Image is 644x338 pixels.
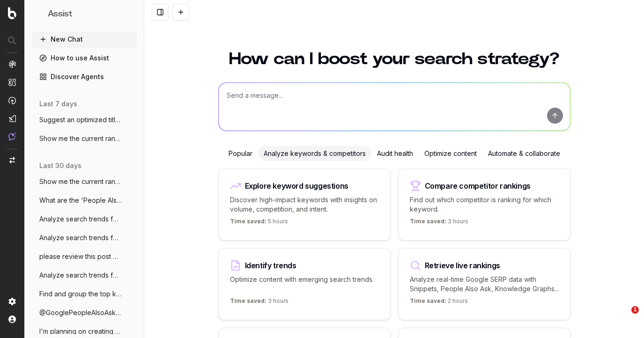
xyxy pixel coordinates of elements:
div: Retrieve live rankings [425,262,500,269]
p: Discover high-impact keywords with insights on volume, competition, and intent. [230,195,379,214]
img: Switch project [9,157,15,163]
span: I'm planning on creating a blog post for [39,327,122,336]
button: New Chat [32,32,137,47]
span: @GooglePeopleAlsoAsk What questions do p [39,308,122,317]
button: Show me the current rankings for https:/ [32,174,137,189]
a: How to use Assist [32,51,137,66]
span: Time saved: [410,297,446,304]
img: Botify logo [8,7,16,19]
iframe: Intercom live chat [612,306,635,329]
span: Time saved: [410,218,446,225]
img: Assist [36,9,44,18]
button: What are the 'People Also Ask' questions [32,193,137,208]
div: Popular [223,146,258,161]
span: Find and group the top keywords for illi [39,289,122,299]
p: Find out which competitor is ranking for which keyword. [410,195,559,214]
button: Show me the current rankings for https:/ [32,131,137,146]
img: Analytics [8,60,16,68]
button: @GooglePeopleAlsoAsk What questions do p [32,305,137,320]
div: Audit health [371,146,419,161]
span: Analyze search trends for: [DATE] for [39,271,122,280]
img: Activation [8,96,16,104]
button: Assist [36,7,133,21]
img: Studio [8,115,16,122]
span: 1 [631,306,639,314]
span: last 30 days [39,161,81,170]
span: Suggest an optimized title and descripti [39,115,122,125]
p: Analyze real-time Google SERP data with Snippets, People Also Ask, Knowledge Graphs... [410,275,559,294]
span: Analyze search trends for: Christmas pri [39,214,122,224]
button: Suggest an optimized title and descripti [32,112,137,127]
p: 3 hours [410,218,468,229]
div: Optimize content [419,146,482,161]
span: last 7 days [39,99,77,109]
div: Identify trends [245,262,296,269]
div: Analyze keywords & competitors [258,146,371,161]
img: My account [8,316,16,323]
img: Assist [8,132,16,140]
button: Analyze search trends for: Christmas pri [32,212,137,227]
img: Intelligence [8,78,16,86]
button: Analyze search trends for: ABCmouse 2 [32,230,137,245]
span: Show me the current rankings for https:/ [39,134,122,143]
a: Discover Agents [32,69,137,84]
span: Analyze search trends for: ABCmouse 2 [39,233,122,242]
span: Time saved: [230,218,266,225]
span: please review this post on play based le [39,252,122,261]
span: Show me the current rankings for https:/ [39,177,122,186]
button: Analyze search trends for: [DATE] for [32,268,137,283]
div: Automate & collaborate [482,146,566,161]
p: 2 hours [410,297,468,309]
h1: How can I boost your search strategy? [218,51,570,67]
div: Compare competitor rankings [425,182,531,190]
span: Time saved: [230,297,266,304]
button: Find and group the top keywords for illi [32,287,137,301]
div: Explore keyword suggestions [245,182,348,190]
h1: Assist [48,7,72,21]
p: 3 hours [230,297,289,309]
p: Optimize content with emerging search trends. [230,275,379,294]
span: What are the 'People Also Ask' questions [39,196,122,205]
p: 5 hours [230,218,288,229]
img: Setting [8,298,16,305]
button: please review this post on play based le [32,249,137,264]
